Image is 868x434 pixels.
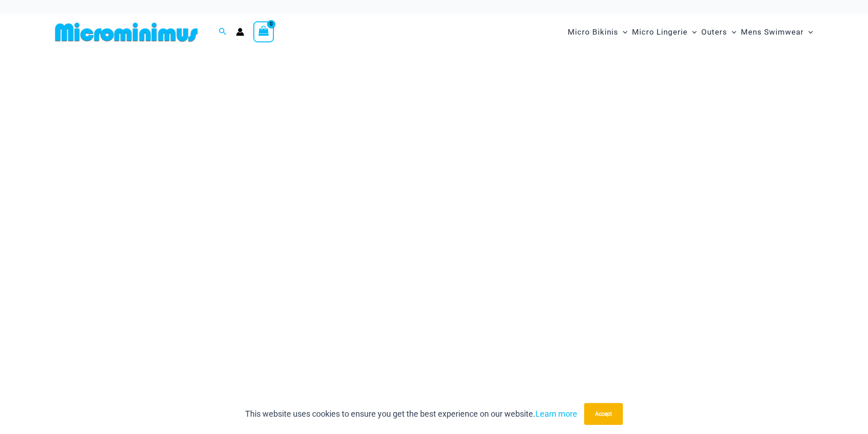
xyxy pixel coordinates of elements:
a: Account icon link [236,28,244,36]
span: Outers [701,20,727,44]
img: MM SHOP LOGO FLAT [51,22,201,42]
span: Micro Lingerie [632,20,688,44]
a: View Shopping Cart, empty [253,21,274,42]
a: Micro LingerieMenu ToggleMenu Toggle [630,18,699,46]
span: Menu Toggle [688,20,697,44]
span: Micro Bikinis [568,20,618,44]
a: Search icon link [219,26,227,38]
button: Accept [584,403,623,425]
span: Menu Toggle [618,20,627,44]
span: Mens Swimwear [741,20,804,44]
a: OutersMenu ToggleMenu Toggle [699,18,739,46]
a: Learn more [535,409,577,419]
p: This website uses cookies to ensure you get the best experience on our website. [245,407,577,421]
span: Menu Toggle [804,20,813,44]
nav: Site Navigation [564,17,817,47]
a: Micro BikinisMenu ToggleMenu Toggle [565,18,630,46]
span: Menu Toggle [727,20,736,44]
a: Mens SwimwearMenu ToggleMenu Toggle [739,18,815,46]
